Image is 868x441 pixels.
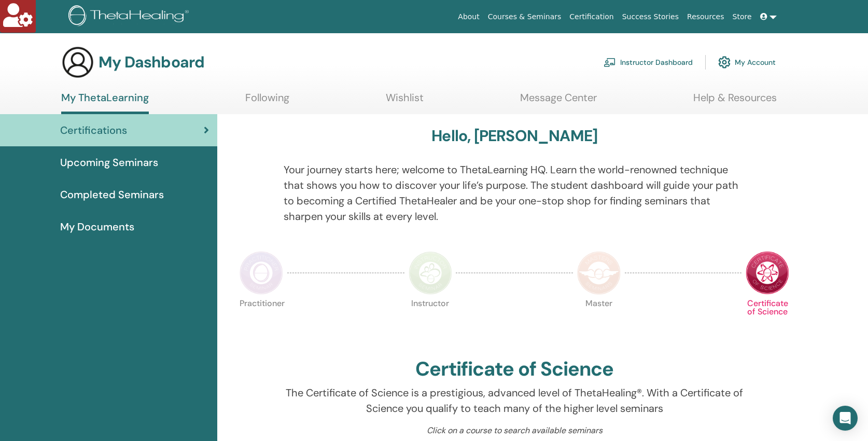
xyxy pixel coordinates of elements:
img: cog.svg [718,53,731,71]
img: Practitioner [240,251,283,295]
a: Instructor Dashboard [604,51,693,74]
a: Following [245,91,289,112]
a: Message Center [520,91,597,112]
img: Certificate of Science [746,251,789,295]
p: Instructor [409,299,452,343]
a: About [454,7,483,26]
a: Store [729,7,756,26]
a: Resources [683,7,729,26]
p: Your journey starts here; welcome to ThetaLearning HQ. Learn the world-renowned technique that sh... [284,162,746,224]
a: Certification [565,7,618,26]
a: Wishlist [386,91,424,112]
img: logo.png [68,5,192,29]
span: Upcoming Seminars [60,155,158,170]
a: My ThetaLearning [61,91,149,114]
img: Master [577,251,621,295]
span: Certifications [60,122,127,138]
span: Completed Seminars [60,187,164,202]
a: My Account [718,51,776,74]
h3: My Dashboard [99,53,204,72]
a: Help & Resources [693,91,777,112]
img: Instructor [409,251,452,295]
span: My Documents [60,219,134,235]
p: Click on a course to search available seminars [284,424,746,437]
p: Certificate of Science [746,299,789,343]
a: Success Stories [618,7,683,26]
div: Open Intercom Messenger [833,406,858,431]
p: Master [577,299,621,343]
img: chalkboard-teacher.svg [604,58,616,67]
img: generic-user-icon.jpg [61,46,94,79]
p: The Certificate of Science is a prestigious, advanced level of ThetaHealing®. With a Certificate ... [284,385,746,416]
h3: Hello, [PERSON_NAME] [431,127,597,145]
p: Practitioner [240,299,283,343]
a: Courses & Seminars [484,7,566,26]
h2: Certificate of Science [415,357,613,381]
